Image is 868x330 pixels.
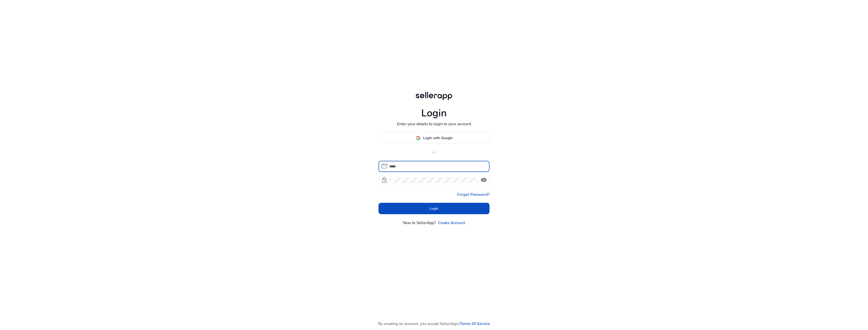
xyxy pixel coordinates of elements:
[430,206,438,211] span: Login
[379,149,490,155] p: or
[480,177,487,183] span: visibility
[379,203,490,214] button: Login
[381,177,388,183] span: lock
[421,107,447,119] h1: Login
[460,321,490,326] a: Terms Of Service
[416,136,420,140] img: google-logo.svg
[381,163,388,169] span: mail
[457,191,489,197] a: Forgot Password?
[423,135,452,141] span: Login with Google
[403,220,436,226] p: New to SellerApp?
[397,121,471,127] p: Enter your details to login to your account
[438,220,465,226] a: Create Account
[379,132,490,144] button: Login with Google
